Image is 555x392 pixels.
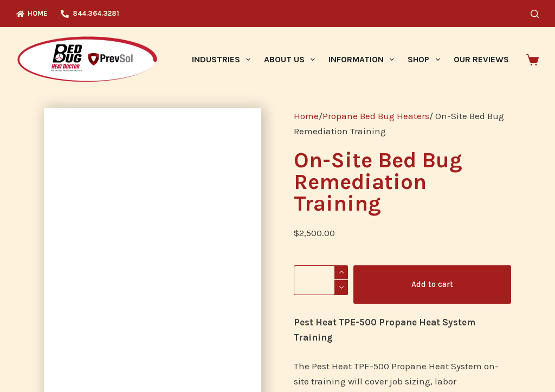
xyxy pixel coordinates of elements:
button: Search [531,10,539,18]
b: Pest Heat TPE-500 Propane Heat System Training [294,317,475,343]
a: Home [294,110,319,121]
h1: On-Site Bed Bug Remediation Training [294,149,511,214]
button: Add to cart [353,265,511,304]
input: Product quantity [294,265,348,295]
a: About Us [257,27,321,92]
a: Industries [185,27,257,92]
span: $ [294,227,299,238]
nav: Primary [185,27,515,92]
a: Information [322,27,401,92]
a: Shop [401,27,447,92]
nav: Breadcrumb [294,108,511,139]
a: Propane Bed Bug Heaters [322,110,429,121]
img: Prevsol/Bed Bug Heat Doctor [16,36,158,84]
bdi: 2,500.00 [294,227,335,238]
a: Our Reviews [447,27,515,92]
